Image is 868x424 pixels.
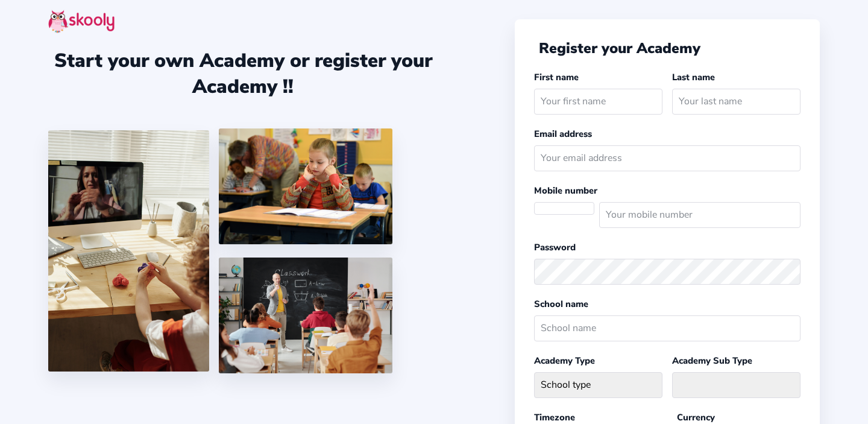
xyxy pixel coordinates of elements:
label: Last name [672,71,715,83]
input: School name [534,315,800,341]
label: First name [534,71,579,83]
input: Your email address [534,145,800,171]
label: Mobile number [534,185,597,197]
img: 5.png [219,258,392,373]
input: Your last name [672,89,800,115]
img: skooly-logo.png [48,10,115,33]
label: Academy Type [534,355,595,367]
input: Your mobile number [599,202,800,228]
label: Academy Sub Type [672,355,752,367]
span: Register your Academy [539,39,700,58]
label: Email address [534,128,592,140]
label: Currency [677,411,715,423]
label: Password [534,241,576,253]
div: Start your own Academy or register your Academy !! [48,48,438,100]
label: Timezone [534,411,575,423]
label: School name [534,298,588,310]
input: Your first name [534,89,662,115]
img: 4.png [219,128,392,244]
img: 1.jpg [48,130,209,372]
